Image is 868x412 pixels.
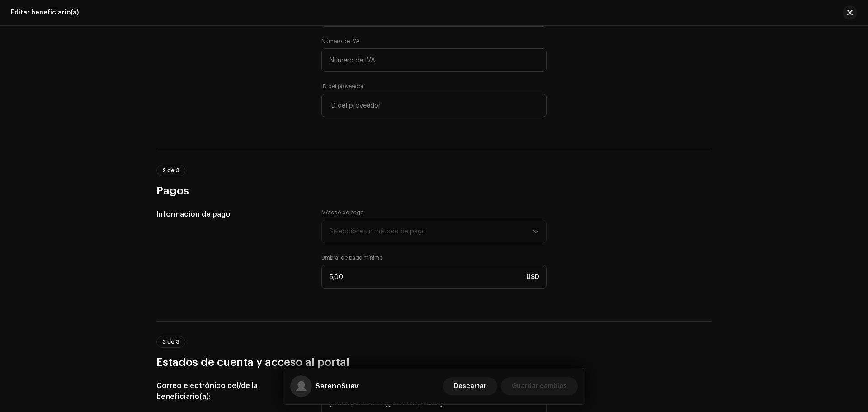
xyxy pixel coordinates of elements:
h5: Correo electrónico del/de la beneficiario(a): [156,380,307,402]
span: 2 de 3 [162,168,179,173]
h3: Pagos [156,184,712,198]
button: Descartar [443,377,497,395]
label: Número de IVA [321,38,359,45]
label: ID del proveedor [321,83,363,90]
span: USD [526,274,539,281]
h3: Estados de cuenta y acceso al portal [156,355,712,369]
input: ID del proveedor [321,94,547,117]
span: 3 de 3 [162,339,179,345]
span: Guardar cambios [512,377,567,395]
input: por ej., 50 dólares [321,265,547,289]
h5: SerenoSuav [316,381,359,392]
button: Guardar cambios [501,377,578,395]
h5: Información de pago [156,209,307,220]
span: Descartar [454,377,486,395]
label: Método de pago [321,209,363,216]
label: Umbral de pago mínimo [321,254,382,261]
input: Número de IVA [321,48,547,72]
